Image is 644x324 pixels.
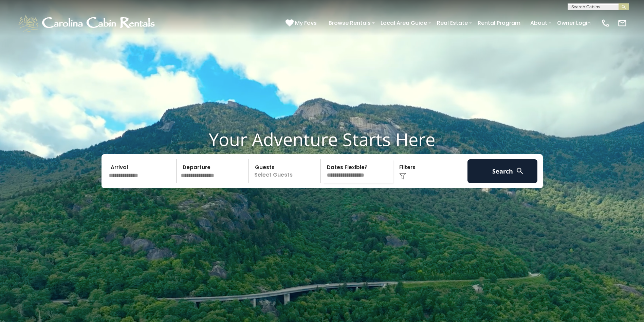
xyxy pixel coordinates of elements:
[5,129,639,150] h1: Your Adventure Starts Here
[17,13,158,33] img: White-1-1-2.png
[527,17,551,29] a: About
[474,17,524,29] a: Rental Program
[325,17,374,29] a: Browse Rentals
[399,173,406,180] img: filter--v1.png
[434,17,471,29] a: Real Estate
[251,159,321,183] p: Select Guests
[516,167,524,175] img: search-regular-white.png
[286,19,318,28] a: My Favs
[377,17,430,29] a: Local Area Guide
[601,18,610,28] img: phone-regular-white.png
[295,19,317,27] span: My Favs
[618,18,627,28] img: mail-regular-white.png
[554,17,594,29] a: Owner Login
[467,159,538,183] button: Search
